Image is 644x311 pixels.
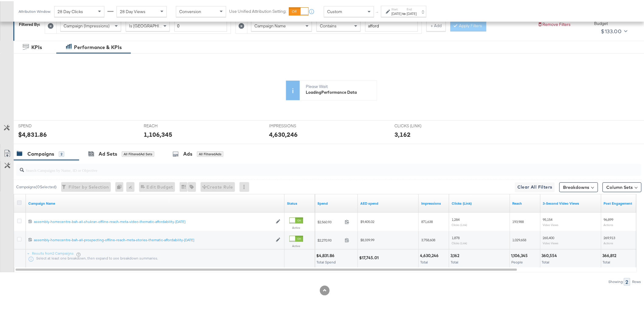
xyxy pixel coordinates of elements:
[624,277,630,284] div: 2
[512,259,523,263] span: People
[34,218,273,223] a: assembly-homecentre-bah-all-shukran-offline-reach-meta-video-thematic-affordability-[DATE]
[515,181,555,191] button: Clear All Filters
[452,234,460,239] span: 1,878
[407,6,417,10] label: End:
[407,10,417,15] div: [DATE]
[360,218,374,223] span: $9,405.02
[174,19,227,30] input: Enter a number
[360,236,374,241] span: $8,339.99
[392,6,402,10] label: Start:
[599,25,629,35] button: $133.00
[452,200,508,205] a: The number of clicks on links appearing on your ad or Page that direct people to your sites off F...
[316,252,336,257] div: $4,831.86
[31,43,42,50] div: KPIs
[179,8,201,13] span: Conversion
[317,237,342,241] span: $2,270.93
[287,200,313,205] a: Shows the current state of your Ad Campaign.
[34,236,273,242] a: assembly-homecentre-bah-all-prospecting-offline-reach-meta-stories-thematic-affordability-[DATE]
[451,259,458,263] span: Total
[289,224,303,228] label: Active
[426,19,446,30] button: + Add
[58,8,83,13] span: 28 Day Clicks
[402,10,407,15] strong: to
[604,240,614,244] sub: Actions
[365,19,418,30] input: Enter a search term
[64,22,110,27] span: Campaign (Impressions)
[327,8,342,13] span: Custom
[421,236,435,241] span: 3,758,608
[513,218,524,223] span: 193,988
[229,7,286,13] label: Use Unified Attribution Setting:
[129,22,176,27] span: Is [GEOGRAPHIC_DATA]
[511,252,530,257] div: 1,106,345
[19,20,40,26] div: Filtered By:
[115,181,126,191] div: 0
[359,254,380,260] div: $17,745.01
[16,183,57,189] div: Campaigns ( 0 Selected)
[543,216,553,221] span: 95,154
[608,278,624,283] div: Showing:
[183,149,192,156] div: Ads
[603,181,642,191] button: Column Sets
[375,10,380,12] span: ↑
[24,161,584,172] input: Search Campaigns by Name, ID or Objective
[543,234,555,239] span: 265,400
[559,181,598,191] button: Breakdowns
[543,240,559,244] sub: Video Views
[604,216,614,221] span: 96,899
[28,200,282,205] a: Your campaign name.
[538,20,571,26] button: Remove Filters
[289,243,303,247] label: Active
[317,218,342,223] span: $2,560.93
[120,8,145,13] span: 28 Day Views
[317,259,336,263] span: Total Spend
[74,43,122,50] div: Performance & KPIs
[601,26,622,35] div: $133.00
[542,259,550,263] span: Total
[543,200,599,205] a: The number of times your video was viewed for 3 seconds or more.
[197,150,223,156] div: All Filtered Ads
[254,22,286,27] span: Campaign Name
[452,222,467,225] sub: Clicks (Link)
[18,8,51,12] div: Attribution Window:
[99,149,117,156] div: Ad Sets
[603,252,618,257] div: 366,812
[420,259,428,263] span: Total
[604,234,615,239] span: 269,913
[450,252,461,257] div: 3,162
[421,218,433,223] span: 871,638
[632,278,642,283] div: Rows
[320,22,337,27] span: Contains
[421,200,447,205] a: The number of times your ad was served. On mobile apps an ad is counted as served the first time ...
[420,252,440,257] div: 4,630,246
[392,10,402,15] div: [DATE]
[543,222,559,225] sub: Video Views
[517,182,552,190] span: Clear All Filters
[603,259,611,263] span: Total
[604,222,614,225] sub: Actions
[122,150,154,156] div: All Filtered Ad Sets
[59,150,64,156] div: 2
[27,149,54,156] div: Campaigns
[452,216,460,221] span: 1,284
[452,240,467,244] sub: Clicks (Link)
[513,200,538,205] a: The number of people your ad was served to.
[513,236,527,241] span: 1,029,658
[360,200,416,205] a: 3.6725
[542,252,559,257] div: 360,554
[317,200,355,205] a: The total amount spent to date.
